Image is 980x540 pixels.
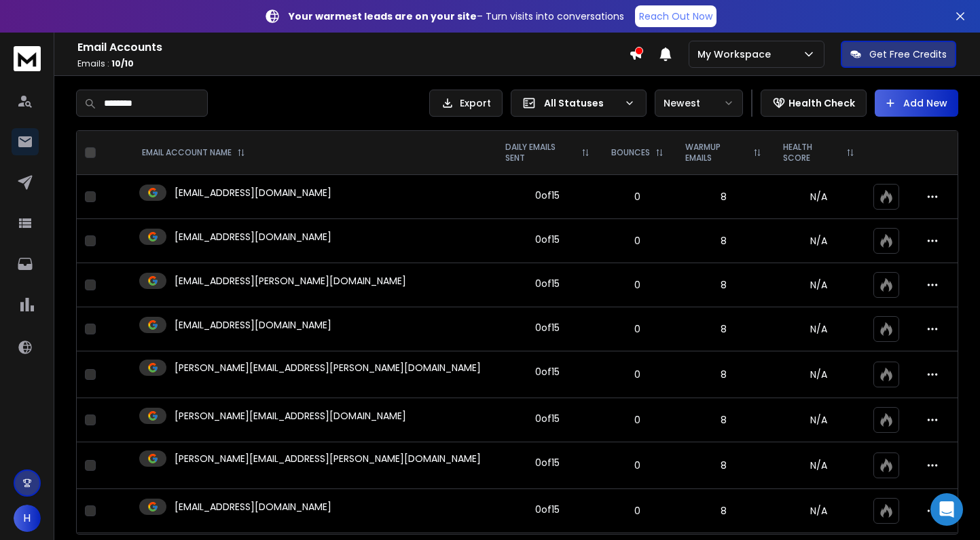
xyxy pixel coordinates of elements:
[609,234,666,248] p: 0
[111,58,134,69] span: 10 / 10
[780,413,857,427] p: N/A
[505,142,576,163] p: DAILY EMAILS SENT
[783,142,841,163] p: HEALTH SCORE
[609,459,666,472] p: 0
[685,142,748,163] p: WARMUP EMAILS
[535,456,560,469] div: 0 of 15
[674,442,773,489] td: 8
[841,41,956,68] button: Get Free Credits
[77,58,629,69] p: Emails :
[289,9,477,23] strong: Your warmest leads are on your site
[142,147,245,158] div: EMAIL ACCOUNT NAME
[875,90,958,117] button: Add New
[639,9,712,23] p: Reach Out Now
[175,500,331,514] p: [EMAIL_ADDRESS][DOMAIN_NAME]
[535,365,560,379] div: 0 of 15
[175,186,331,199] p: [EMAIL_ADDRESS][DOMAIN_NAME]
[429,90,503,117] button: Export
[535,233,560,246] div: 0 of 15
[609,504,666,518] p: 0
[544,96,619,110] p: All Statuses
[780,322,857,336] p: N/A
[611,147,650,158] p: BOUNCES
[175,274,406,288] p: [EMAIL_ADDRESS][PERSON_NAME][DOMAIN_NAME]
[14,46,41,71] img: logo
[930,493,963,526] div: Open Intercom Messenger
[535,189,560,202] div: 0 of 15
[175,409,406,423] p: [PERSON_NAME][EMAIL_ADDRESS][DOMAIN_NAME]
[175,452,481,465] p: [PERSON_NAME][EMAIL_ADDRESS][PERSON_NAME][DOMAIN_NAME]
[609,322,666,336] p: 0
[869,47,947,61] p: Get Free Credits
[14,505,41,532] button: H
[788,96,855,110] p: Health Check
[535,412,560,425] div: 0 of 15
[674,263,773,307] td: 8
[674,351,773,398] td: 8
[609,413,666,427] p: 0
[780,234,857,248] p: N/A
[289,9,624,23] p: – Turn visits into conversations
[761,90,867,117] button: Health Check
[674,489,773,533] td: 8
[780,190,857,204] p: N/A
[609,368,666,381] p: 0
[175,230,331,244] p: [EMAIL_ADDRESS][DOMAIN_NAME]
[535,321,560,334] div: 0 of 15
[77,39,629,56] h1: Email Accounts
[674,398,773,442] td: 8
[635,5,716,27] a: Reach Out Now
[175,361,481,374] p: [PERSON_NAME][EMAIL_ADDRESS][PERSON_NAME][DOMAIN_NAME]
[780,368,857,381] p: N/A
[780,459,857,472] p: N/A
[674,219,773,263] td: 8
[674,175,773,219] td: 8
[609,190,666,204] p: 0
[780,278,857,292] p: N/A
[609,278,666,292] p: 0
[535,277,560,290] div: 0 of 15
[535,503,560,516] div: 0 of 15
[674,307,773,351] td: 8
[780,504,857,518] p: N/A
[655,90,743,117] button: Newest
[697,47,776,61] p: My Workspace
[175,318,331,332] p: [EMAIL_ADDRESS][DOMAIN_NAME]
